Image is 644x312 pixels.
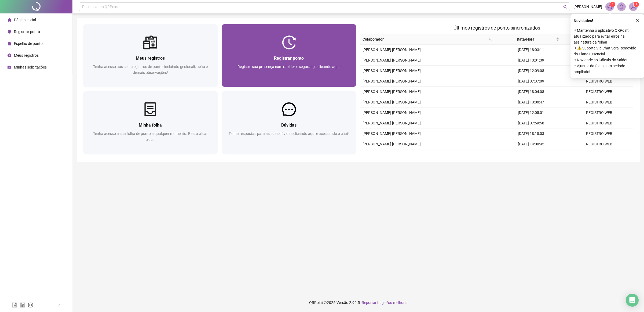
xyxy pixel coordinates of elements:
span: [PERSON_NAME] [PERSON_NAME] [363,48,421,52]
td: [DATE] 07:37:09 [497,76,565,87]
span: ⚬ Mantenha o aplicativo QRPoint atualizado para evitar erros na assinatura da folha! [574,27,641,45]
span: facebook [12,302,17,308]
td: [DATE] 07:59:58 [497,118,565,128]
td: REGISTRO WEB [565,97,633,107]
td: [DATE] 14:00:45 [497,139,565,149]
span: environment [8,30,11,34]
span: [PERSON_NAME] [PERSON_NAME] [363,100,421,104]
span: search [488,35,493,43]
td: REGISTRO WEB [565,87,633,97]
span: Meus registros [14,53,39,58]
span: [PERSON_NAME] [PERSON_NAME] [363,58,421,62]
span: search [563,5,567,9]
span: clock-circle [8,53,11,57]
td: REGISTRO WEB [565,76,633,87]
span: [PERSON_NAME] [PERSON_NAME] [363,89,421,94]
td: REGISTRO WEB [565,107,633,118]
td: REGISTRO WEB [565,128,633,139]
span: 1 [635,2,637,6]
span: Meus registros [136,56,165,61]
span: ⚬ ⚠️ Suporte Via Chat Será Removido do Plano Essencial [574,45,641,57]
footer: QRPoint © 2025 - 2.90.5 - [72,293,644,312]
span: [PERSON_NAME] [PERSON_NAME] [363,110,421,115]
td: [DATE] 13:02:46 [497,149,565,160]
a: Meus registrosTenha acesso aos seus registros de ponto, incluindo geolocalização e demais observa... [83,24,218,87]
span: left [57,304,61,307]
span: home [8,18,11,22]
span: [PERSON_NAME] [PERSON_NAME] [363,142,421,146]
td: [DATE] 18:18:03 [497,128,565,139]
sup: 1 [610,2,615,7]
span: file [8,42,11,45]
span: Últimos registros de ponto sincronizados [453,25,540,31]
span: schedule [8,65,11,69]
a: DúvidasTenha respostas para as suas dúvidas clicando aqui e acessando o chat! [222,91,356,154]
img: 60489 [629,3,637,11]
span: search [489,38,492,41]
span: Registrar ponto [274,56,304,61]
div: Open Intercom Messenger [626,294,639,307]
span: bell [619,4,624,9]
span: linkedin [20,302,25,308]
span: Minhas solicitações [14,65,47,69]
sup: Atualize o seu contato no menu Meus Dados [634,2,639,7]
td: [DATE] 13:00:47 [497,97,565,107]
td: [DATE] 12:09:08 [497,66,565,76]
span: Novidades ! [574,18,593,24]
span: Minha folha [139,123,162,128]
span: Tenha respostas para as suas dúvidas clicando aqui e acessando o chat! [229,131,349,136]
th: Origem [561,34,628,45]
td: [DATE] 12:05:01 [497,107,565,118]
span: Dúvidas [281,123,297,128]
td: [DATE] 18:03:11 [497,45,565,55]
span: [PERSON_NAME] [PERSON_NAME] [363,69,421,73]
a: Minha folhaTenha acesso a sua folha de ponto a qualquer momento. Basta clicar aqui! [83,91,218,154]
span: Espelho de ponto [14,41,43,46]
span: Tenha acesso aos seus registros de ponto, incluindo geolocalização e demais observações! [93,64,208,75]
span: Registrar ponto [14,30,40,34]
span: Data/Hora [496,36,555,42]
td: REGISTRO WEB [565,66,633,76]
span: [PERSON_NAME] [PERSON_NAME] [363,131,421,136]
span: ⚬ Novidade no Cálculo do Saldo! [574,57,641,63]
span: Página inicial [14,18,36,22]
td: REGISTRO WEB [565,139,633,149]
th: Data/Hora [494,34,561,45]
td: REGISTRO WEB [565,45,633,55]
span: Registre sua presença com rapidez e segurança clicando aqui! [237,64,341,69]
span: Colaborador [363,36,487,42]
a: Registrar pontoRegistre sua presença com rapidez e segurança clicando aqui! [222,24,356,87]
span: Versão [336,300,348,305]
span: [PERSON_NAME] [573,4,602,10]
span: Tenha acesso a sua folha de ponto a qualquer momento. Basta clicar aqui! [93,131,208,142]
td: REGISTRO WEB [565,149,633,160]
span: [PERSON_NAME] [PERSON_NAME] [363,121,421,125]
span: Reportar bug e/ou melhoria [362,300,408,305]
span: close [636,19,639,23]
td: REGISTRO WEB [565,118,633,128]
span: ⚬ Ajustes da folha com período ampliado! [574,63,641,75]
span: [PERSON_NAME] [PERSON_NAME] [363,79,421,83]
td: REGISTRO WEB [565,55,633,66]
span: notification [607,4,612,9]
td: [DATE] 13:01:39 [497,55,565,66]
td: [DATE] 18:04:08 [497,87,565,97]
span: 1 [612,2,614,6]
span: instagram [28,302,33,308]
